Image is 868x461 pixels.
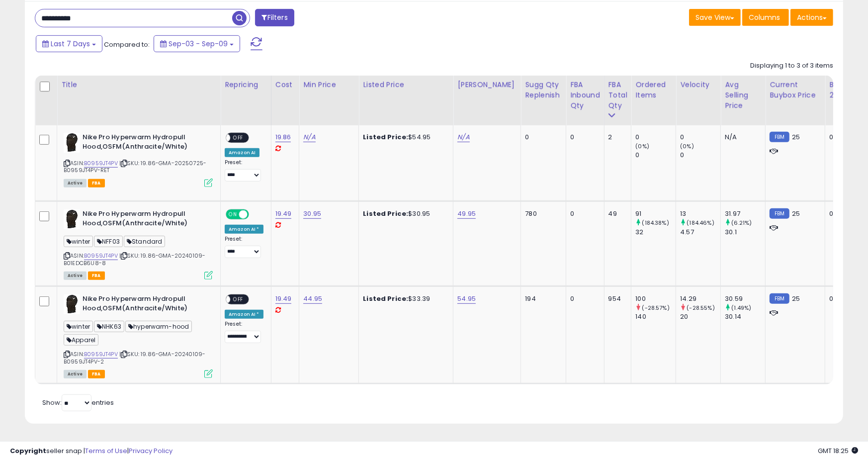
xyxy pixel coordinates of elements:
[680,312,720,321] div: 20
[792,132,800,142] span: 25
[725,209,765,218] div: 31.97
[36,35,102,52] button: Last 7 Days
[227,210,239,219] span: ON
[225,310,263,319] div: Amazon AI *
[64,236,93,247] span: winter
[570,133,597,142] div: 0
[84,159,118,168] a: B0959JT4PV
[680,142,694,150] small: (0%)
[689,9,741,26] button: Save View
[521,76,566,125] th: Please note that this number is a calculation based on your required days of coverage and your ve...
[104,40,150,49] span: Compared to:
[88,272,105,280] span: FBA
[363,294,445,303] div: $33.39
[83,209,203,230] b: Nike Pro Hyperwarm Hydropull Hood,OSFM(Anthracite/White)
[230,295,246,304] span: OFF
[725,312,765,321] div: 30.14
[635,209,676,218] div: 91
[303,294,322,304] a: 44.95
[829,209,862,218] div: 0%
[10,447,173,456] div: seller snap | |
[169,39,228,49] span: Sep-03 - Sep-09
[10,446,46,456] strong: Copyright
[608,80,627,111] div: FBA Total Qty
[525,80,562,100] div: Sugg Qty Replenish
[64,294,80,314] img: 31OUc6LwF7S._SL40_.jpg
[85,446,127,456] a: Terms of Use
[829,80,866,100] div: BB Share 24h.
[792,294,800,303] span: 25
[750,61,833,71] div: Displaying 1 to 3 of 3 items
[770,208,789,219] small: FBM
[687,304,715,312] small: (-28.55%)
[635,228,676,237] div: 32
[51,39,90,49] span: Last 7 Days
[154,35,240,52] button: Sep-03 - Sep-09
[363,133,445,142] div: $54.95
[64,159,206,174] span: | SKU: 19.86-GMA-20250725-B0959JT4PV-RET
[84,350,118,359] a: B0959JT4PV
[818,446,858,456] span: 2025-09-17 18:25 GMT
[255,9,294,26] button: Filters
[635,151,676,160] div: 0
[457,209,476,219] a: 49.95
[230,134,246,142] span: OFF
[64,370,87,378] span: All listings currently available for purchase on Amazon
[770,293,789,304] small: FBM
[457,132,469,142] a: N/A
[64,272,87,280] span: All listings currently available for purchase on Amazon
[94,321,124,332] span: NHK63
[225,148,260,157] div: Amazon AI
[248,210,263,219] span: OFF
[83,133,203,154] b: Nike Pro Hyperwarm Hydropull Hood,OSFM(Anthracite/White)
[64,209,213,278] div: ASIN:
[608,133,624,142] div: 2
[275,209,292,219] a: 19.49
[64,252,205,267] span: | SKU: 19.86-GMA-20240109-B01EDCB6U8-8
[635,133,676,142] div: 0
[680,209,720,218] div: 13
[363,209,445,218] div: $30.95
[608,294,624,303] div: 954
[770,132,789,142] small: FBM
[687,219,714,227] small: (184.46%)
[303,80,354,90] div: Min Price
[732,219,752,227] small: (6.21%)
[635,312,676,321] div: 140
[680,228,720,237] div: 4.57
[570,294,597,303] div: 0
[129,446,173,456] a: Privacy Policy
[749,12,780,22] span: Columns
[94,236,123,247] span: NFF03
[84,252,118,260] a: B0959JT4PV
[275,80,295,90] div: Cost
[64,334,98,346] span: Apparel
[363,209,408,218] b: Listed Price:
[303,132,315,142] a: N/A
[225,225,263,234] div: Amazon AI *
[225,236,263,258] div: Preset:
[790,9,833,26] button: Actions
[303,209,321,219] a: 30.95
[725,80,761,111] div: Avg Selling Price
[829,294,862,303] div: 0%
[570,209,597,218] div: 0
[83,294,203,315] b: Nike Pro Hyperwarm Hydropull Hood,OSFM(Anthracite/White)
[725,133,758,142] div: N/A
[363,294,408,303] b: Listed Price:
[525,294,558,303] div: 194
[792,209,800,218] span: 25
[64,350,205,365] span: | SKU: 19.86-GMA-20240109-B0959JT4PV-2
[525,133,558,142] div: 0
[64,209,80,229] img: 31OUc6LwF7S._SL40_.jpg
[732,304,752,312] small: (1.49%)
[635,142,649,150] small: (0%)
[642,219,669,227] small: (184.38%)
[829,133,862,142] div: 0%
[61,80,216,90] div: Title
[525,209,558,218] div: 780
[275,294,292,304] a: 19.49
[42,398,114,407] span: Show: entries
[64,294,213,377] div: ASIN:
[64,133,213,186] div: ASIN:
